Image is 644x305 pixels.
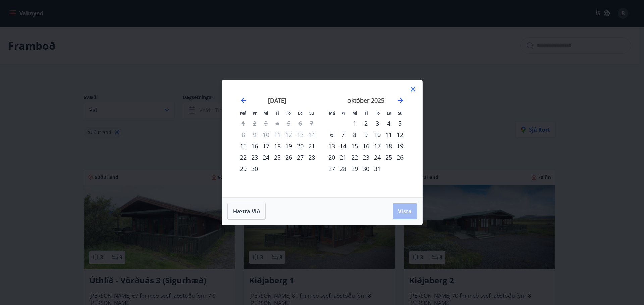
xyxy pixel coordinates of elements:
[372,129,383,140] div: 10
[283,140,294,152] div: 19
[398,110,403,116] small: Su
[260,129,272,140] td: Not available. miðvikudagur, 10. september 2025
[239,96,248,104] div: Move backward to switch to the previous month.
[306,118,317,129] td: Not available. sunnudagur, 7. september 2025
[260,140,272,152] div: 17
[360,140,372,152] div: 16
[237,163,249,174] div: 29
[294,129,306,140] td: Not available. laugardagur, 13. september 2025
[326,163,337,174] td: Choose mánudagur, 27. október 2025 as your check-in date. It’s available.
[360,152,372,163] div: 23
[349,140,360,152] div: 15
[260,140,272,152] td: Choose miðvikudagur, 17. september 2025 as your check-in date. It’s available.
[237,129,249,140] td: Not available. mánudagur, 8. september 2025
[237,118,249,129] td: Not available. mánudagur, 1. september 2025
[337,140,349,152] div: 14
[349,129,360,140] div: 8
[337,152,349,163] div: 21
[372,118,383,129] td: Choose föstudagur, 3. október 2025 as your check-in date. It’s available.
[349,118,360,129] td: Choose miðvikudagur, 1. október 2025 as your check-in date. It’s available.
[263,110,268,116] small: Mi
[394,140,406,152] td: Choose sunnudagur, 19. október 2025 as your check-in date. It’s available.
[233,208,260,215] span: Hætta við
[349,163,360,174] td: Choose miðvikudagur, 29. október 2025 as your check-in date. It’s available.
[372,118,383,129] div: 3
[337,140,349,152] td: Choose þriðjudagur, 14. október 2025 as your check-in date. It’s available.
[253,110,257,116] small: Þr
[394,152,406,163] div: 26
[383,152,394,163] div: 25
[306,152,317,163] td: Choose sunnudagur, 28. september 2025 as your check-in date. It’s available.
[360,118,372,129] td: Choose fimmtudagur, 2. október 2025 as your check-in date. It’s available.
[372,152,383,163] td: Choose föstudagur, 24. október 2025 as your check-in date. It’s available.
[349,163,360,174] div: 29
[360,129,372,140] div: 9
[329,110,335,116] small: Má
[260,152,272,163] td: Choose miðvikudagur, 24. september 2025 as your check-in date. It’s available.
[306,140,317,152] div: 21
[383,152,394,163] td: Choose laugardagur, 25. október 2025 as your check-in date. It’s available.
[337,129,349,140] td: Choose þriðjudagur, 7. október 2025 as your check-in date. It’s available.
[306,140,317,152] td: Choose sunnudagur, 21. september 2025 as your check-in date. It’s available.
[283,140,294,152] td: Choose föstudagur, 19. september 2025 as your check-in date. It’s available.
[294,140,306,152] div: 20
[306,129,317,140] td: Not available. sunnudagur, 14. september 2025
[306,152,317,163] div: 28
[227,203,266,220] button: Hætta við
[268,96,286,104] strong: [DATE]
[372,140,383,152] div: 17
[383,140,394,152] div: 18
[337,129,349,140] div: 7
[294,152,306,163] td: Choose laugardagur, 27. september 2025 as your check-in date. It’s available.
[347,96,384,104] strong: október 2025
[383,118,394,129] div: 4
[240,110,246,116] small: Má
[341,110,345,116] small: Þr
[326,140,337,152] td: Choose mánudagur, 13. október 2025 as your check-in date. It’s available.
[383,129,394,140] td: Choose laugardagur, 11. október 2025 as your check-in date. It’s available.
[394,118,406,129] div: 5
[387,110,391,116] small: La
[286,110,291,116] small: Fö
[249,163,260,174] div: 30
[349,129,360,140] td: Choose miðvikudagur, 8. október 2025 as your check-in date. It’s available.
[360,140,372,152] td: Choose fimmtudagur, 16. október 2025 as your check-in date. It’s available.
[237,152,249,163] div: 22
[396,96,405,104] div: Move forward to switch to the next month.
[360,163,372,174] div: 30
[337,163,349,174] div: 28
[272,129,283,140] td: Not available. fimmtudagur, 11. september 2025
[249,129,260,140] td: Not available. þriðjudagur, 9. september 2025
[283,129,294,140] td: Not available. föstudagur, 12. september 2025
[394,129,406,140] td: Choose sunnudagur, 12. október 2025 as your check-in date. It’s available.
[309,110,314,116] small: Su
[294,118,306,129] td: Not available. laugardagur, 6. september 2025
[394,152,406,163] td: Choose sunnudagur, 26. október 2025 as your check-in date. It’s available.
[394,129,406,140] div: 12
[360,163,372,174] td: Choose fimmtudagur, 30. október 2025 as your check-in date. It’s available.
[372,152,383,163] div: 24
[249,140,260,152] td: Choose þriðjudagur, 16. september 2025 as your check-in date. It’s available.
[365,110,368,116] small: Fi
[372,163,383,174] div: 31
[372,129,383,140] td: Choose föstudagur, 10. október 2025 as your check-in date. It’s available.
[283,152,294,163] div: 26
[372,140,383,152] td: Choose föstudagur, 17. október 2025 as your check-in date. It’s available.
[237,152,249,163] td: Choose mánudagur, 22. september 2025 as your check-in date. It’s available.
[260,118,272,129] td: Not available. miðvikudagur, 3. september 2025
[360,118,372,129] div: 2
[326,129,337,140] td: Choose mánudagur, 6. október 2025 as your check-in date. It’s available.
[349,118,360,129] div: 1
[349,152,360,163] td: Choose miðvikudagur, 22. október 2025 as your check-in date. It’s available.
[249,152,260,163] div: 23
[272,118,283,129] td: Not available. fimmtudagur, 4. september 2025
[260,152,272,163] div: 24
[249,118,260,129] td: Not available. þriðjudagur, 2. september 2025
[326,140,337,152] div: 13
[249,152,260,163] td: Choose þriðjudagur, 23. september 2025 as your check-in date. It’s available.
[372,163,383,174] td: Choose föstudagur, 31. október 2025 as your check-in date. It’s available.
[326,152,337,163] div: 20
[349,152,360,163] div: 22
[337,152,349,163] td: Choose þriðjudagur, 21. október 2025 as your check-in date. It’s available.
[272,152,283,163] div: 25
